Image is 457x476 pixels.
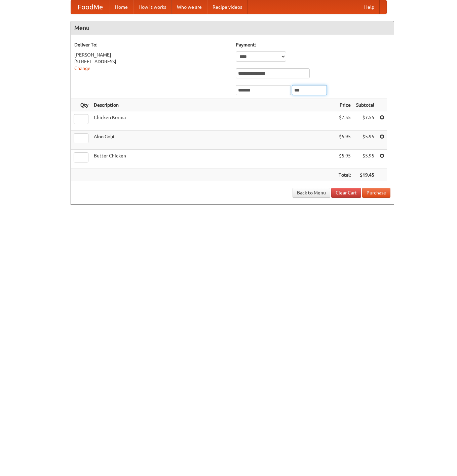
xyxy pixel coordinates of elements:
a: How it works [133,0,172,14]
th: Price [336,99,353,111]
td: Butter Chicken [91,150,336,169]
td: $5.95 [336,150,353,169]
td: Chicken Korma [91,111,336,131]
a: Clear Cart [331,188,361,198]
h5: Deliver To: [74,41,229,48]
th: Subtotal [353,99,377,111]
th: Qty [71,99,91,111]
a: Change [74,66,90,71]
button: Purchase [362,188,390,198]
a: Home [110,0,133,14]
td: $5.95 [336,131,353,150]
h4: Menu [71,21,394,35]
div: [PERSON_NAME] [74,51,229,58]
div: [STREET_ADDRESS] [74,58,229,65]
td: $7.55 [336,111,353,131]
th: Total: [336,169,353,181]
td: $5.95 [353,131,377,150]
a: Recipe videos [207,0,247,14]
td: $7.55 [353,111,377,131]
a: FoodMe [71,0,110,14]
td: Aloo Gobi [91,131,336,150]
td: $5.95 [353,150,377,169]
a: Back to Menu [293,188,330,198]
th: $19.45 [353,169,377,181]
h5: Payment: [236,41,390,48]
th: Description [91,99,336,111]
a: Help [359,0,380,14]
a: Who we are [172,0,207,14]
